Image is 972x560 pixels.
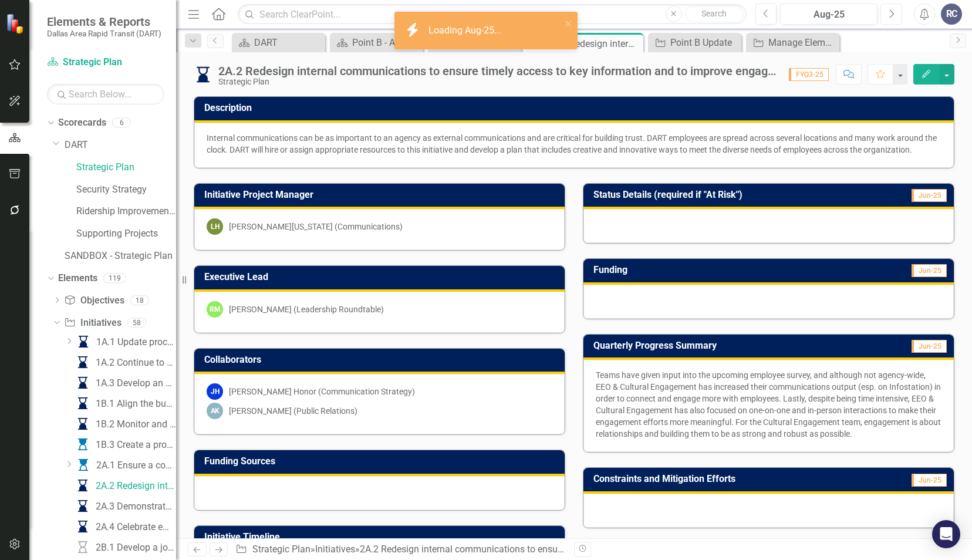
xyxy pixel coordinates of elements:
div: Open Intercom Messenger [932,520,960,548]
div: Aug-25 [784,8,873,22]
div: 2A.1 Ensure a consistent employee engagement survey process that focuses on follow-up and results [96,460,176,471]
a: Ridership Improvement Funds [76,205,176,218]
div: AK [207,403,223,419]
a: 2B.1 Develop a job shadowing program to increase connections across departments [73,538,176,556]
input: Search Below... [47,84,164,104]
img: Initiated [76,437,90,451]
div: 1A.3 Develop an agency-wide internal data and knowledge management strategy and process [96,378,176,389]
h3: Funding Sources [204,456,559,467]
div: [PERSON_NAME][US_STATE] (Communications) [229,221,403,232]
a: Initiatives [315,544,355,555]
span: Teams have given input into the upcoming employee survey, and although not agency-wide, EEO & Cul... [596,370,941,438]
button: Search [685,6,744,22]
a: 1A.1 Update procurement policy and procedures with support from new technologies [73,332,176,351]
div: [PERSON_NAME] (Leadership Roundtable) [229,303,384,315]
img: In Progress [76,478,90,492]
a: DART [65,139,176,152]
div: Strategic Plan [218,77,777,86]
a: 2A.2 Redesign internal communications to ensure timely access to key information and to improve e... [73,476,176,495]
a: 2A.3 Demonstrate consistent support for operators and front-line staff [73,497,176,515]
a: Point B Update [651,35,738,50]
div: Internal communications can be as important to an agency as external communications and are criti... [207,132,941,156]
a: Strategic Plan [252,544,310,555]
h3: Funding [593,265,765,275]
div: Point B - A New Vision for Mobility in [GEOGRAPHIC_DATA][US_STATE] [352,35,420,50]
h3: Description [204,103,948,113]
small: Dallas Area Rapid Transit (DART) [47,29,161,38]
div: 2B.1 Develop a job shadowing program to increase connections across departments [96,542,176,553]
span: Search [701,9,727,18]
a: 1A.3 Develop an agency-wide internal data and knowledge management strategy and process [73,373,176,392]
a: SANDBOX - Strategic Plan [65,249,176,263]
div: [PERSON_NAME] (Public Relations) [229,405,357,417]
div: » » [235,543,565,556]
div: JH [207,383,223,400]
a: 1A.2 Continue to streamline the hiring process, bolster recruitment, and increase retention [73,353,176,372]
div: 2A.2 Redesign internal communications to ensure timely access to key information and to improve e... [218,65,777,77]
div: 2A.2 Redesign internal communications to ensure timely access to key information and to improve e... [360,544,821,555]
h3: Constraints and Mitigation Efforts [593,474,876,484]
a: 1B.2 Monitor and update policies, procedures, and processes to reflect changing agency needs [73,414,176,433]
h3: Quarterly Progress Summary [593,340,867,351]
div: 119 [103,274,126,284]
h3: Status Details (required if "At Risk") [593,190,878,200]
a: 1B.1 Align the budget and financial planning process to ensure resources adequately support the s... [73,394,176,413]
img: In Progress [76,499,90,513]
div: 6 [112,118,131,128]
img: Not Started [76,540,90,554]
div: 1A.2 Continue to streamline the hiring process, bolster recruitment, and increase retention [96,357,176,368]
img: In Progress [194,65,212,84]
a: 2A.1 Ensure a consistent employee engagement survey process that focuses on follow-up and results [73,456,176,474]
div: 1B.2 Monitor and update policies, procedures, and processes to reflect changing agency needs [96,419,176,430]
img: In Progress [76,417,90,431]
div: Loading Aug-25... [428,24,504,38]
span: FYQ3-25 [789,68,829,81]
img: In Progress [76,519,90,534]
div: LH [207,218,223,235]
a: 1B.3 Create a process for new ideas and proofs of concept to address challenges identified by staff [73,435,176,454]
input: Search ClearPoint... [238,4,746,25]
a: Scorecards [58,116,106,130]
img: In Progress [76,335,90,349]
div: 1A.1 Update procurement policy and procedures with support from new technologies [96,337,176,348]
div: 1B.1 Align the budget and financial planning process to ensure resources adequately support the s... [96,399,176,409]
a: Supporting Projects [76,227,176,241]
h3: Executive Lead [204,272,559,282]
button: close [565,16,573,30]
div: 2A.4 Celebrate employees' successes and contributions [96,522,176,532]
img: In Progress [76,355,90,369]
div: DART [254,35,322,50]
a: Security Strategy [76,183,176,197]
span: Jun-25 [912,340,947,353]
h3: Initiative Project Manager [204,190,559,200]
div: [PERSON_NAME] Honor (Communication Strategy) [229,386,415,397]
span: Jun-25 [912,189,947,202]
a: Strategic Plan [76,161,176,174]
span: Jun-25 [912,474,947,487]
a: 2A.4 Celebrate employees' successes and contributions [73,517,176,536]
a: Strategic Plan [47,56,164,69]
div: Point B Update [670,35,738,50]
div: 2A.2 Redesign internal communications to ensure timely access to key information and to improve e... [548,36,640,51]
a: Point B - A New Vision for Mobility in [GEOGRAPHIC_DATA][US_STATE] [333,35,420,50]
div: RM [207,301,223,318]
div: 2A.2 Redesign internal communications to ensure timely access to key information and to improve e... [96,481,176,491]
a: Initiatives [64,316,121,330]
img: ClearPoint Strategy [6,14,26,34]
div: 1B.3 Create a process for new ideas and proofs of concept to address challenges identified by staff [96,440,176,450]
h3: Collaborators [204,355,559,365]
a: Objectives [64,294,124,308]
a: Manage Elements [749,35,836,50]
img: In Progress [76,376,90,390]
div: 18 [130,295,149,305]
img: Initiated [76,458,90,472]
img: In Progress [76,396,90,410]
div: 58 [127,318,146,328]
a: Elements [58,272,97,285]
button: RC [941,4,962,25]
h3: Initiative Timeline [204,532,559,542]
a: DART [235,35,322,50]
span: Elements & Reports [47,15,161,29]
button: Aug-25 [780,4,878,25]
